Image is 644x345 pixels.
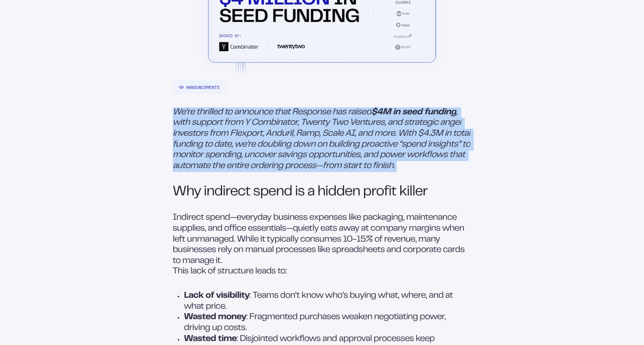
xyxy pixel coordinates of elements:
[184,313,246,321] strong: Wasted money
[179,85,184,89] img: Announcements
[184,292,250,300] strong: Lack of visibility
[173,267,472,278] p: This lack of structure leads to:
[371,108,456,116] em: $4M in seed funding
[173,108,371,116] em: We’re thrilled to announce that Response has raised
[184,312,472,334] p: : Fragmented purchases weaken negotiating power, driving up costs.
[173,108,472,170] em: , with support from Y Combinator, Twenty Two Ventures, and strategic angel investors from Flexpor...
[173,81,226,94] a: Announcements
[173,213,472,266] p: Indirect spend—everyday business expenses like packaging, maintenance supplies, and office essent...
[173,185,472,200] h1: Why indirect spend is a hidden profit killer
[184,335,237,343] strong: Wasted time
[184,291,472,312] p: : Teams don’t know who’s buying what, where, and at what price.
